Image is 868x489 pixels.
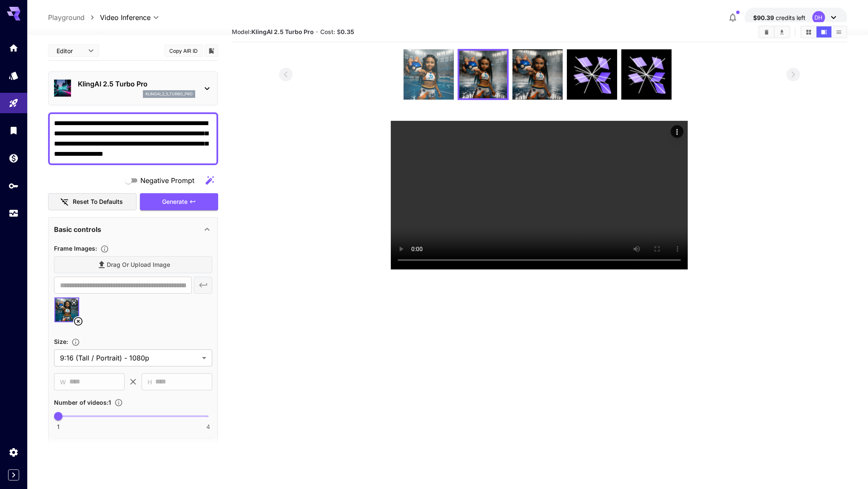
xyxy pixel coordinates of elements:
[512,49,563,100] img: 6gAAAABJRU5ErkJggg==
[341,28,354,35] b: 0.35
[48,193,137,211] button: Reset to defaults
[57,423,60,431] span: 1
[100,12,151,23] span: Video Inference
[831,26,846,37] button: Show media in list view
[111,398,126,407] button: Specify how many videos to generate in a single request. Each video generation will be charged se...
[48,12,100,23] nav: breadcrumb
[54,75,212,101] div: KlingAI 2.5 Turbo Proklingai_2_5_turbo_pro
[753,13,805,22] div: $90.39468
[812,11,825,24] div: DH
[800,26,847,38] div: Show media in grid viewShow media in video viewShow media in list view
[97,245,112,253] button: Upload frame images.
[60,353,199,363] span: 9:16 (Tall / Portrait) - 1080p
[459,51,507,98] img: +tHsaOAAAABklEQVQDAG9tn94Cmr1OAAAAAElFTkSuQmCC
[54,399,111,406] span: Number of videos : 1
[9,180,19,191] div: API Keys
[776,14,805,21] span: credits left
[54,338,68,345] span: Size :
[148,377,152,387] span: H
[232,28,314,35] span: Model:
[9,98,19,109] div: Playground
[9,125,19,136] div: Library
[9,153,19,163] div: Wallet
[8,469,19,480] button: Expand sidebar
[320,28,354,35] span: Cost: $
[758,26,790,38] div: Clear AllDownload All
[9,447,19,458] div: Settings
[54,245,97,252] span: Frame Images :
[9,70,19,81] div: Models
[817,26,831,37] button: Show media in video view
[145,91,193,97] p: klingai_2_5_turbo_pro
[48,12,85,23] a: Playground
[54,219,212,240] div: Basic controls
[9,43,19,53] div: Home
[68,338,83,346] button: Adjust the dimensions of the generated image by specifying its width and height in pixels, or sel...
[753,14,776,21] span: $90.39
[140,175,194,186] span: Negative Prompt
[208,46,215,56] button: Add to library
[316,27,318,37] p: ·
[404,49,454,100] img: Zh32GAAAAAZJREFUAwAtCjkqPJLdNwAAAABJRU5ErkJggg==
[57,46,83,55] span: Editor
[9,208,19,219] div: Usage
[60,377,66,387] span: W
[745,8,847,27] button: $90.39468DH
[54,224,101,234] p: Basic controls
[671,125,683,138] div: Actions
[78,79,195,89] p: KlingAI 2.5 Turbo Pro
[165,45,203,57] button: Copy AIR ID
[162,197,188,207] span: Generate
[801,26,816,37] button: Show media in grid view
[140,193,218,211] button: Generate
[251,28,314,35] b: KlingAI 2.5 Turbo Pro
[206,423,210,431] span: 4
[774,26,789,37] button: Download All
[759,26,774,37] button: Clear All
